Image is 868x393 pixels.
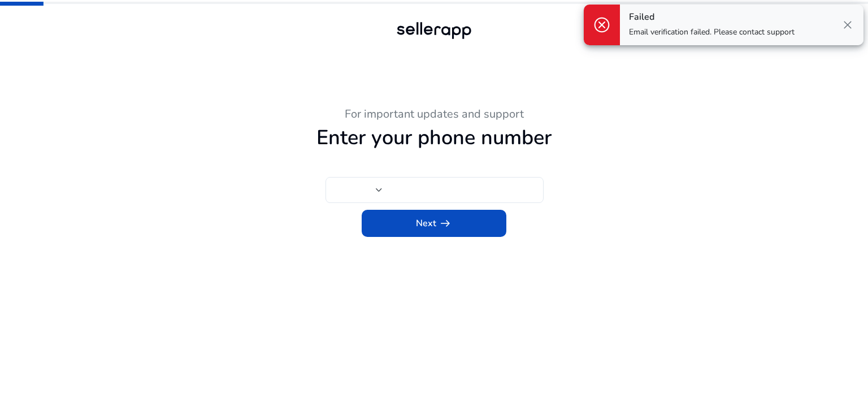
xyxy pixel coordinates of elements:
p: Email verification failed. Please contact support [629,27,795,38]
h3: For important updates and support [123,107,745,121]
button: Nextarrow_right_alt [362,210,506,237]
span: Next [416,217,452,230]
span: cancel [593,16,611,34]
span: close [841,18,854,32]
h1: Enter your phone number [123,126,745,150]
h4: Failed [629,12,795,23]
span: arrow_right_alt [439,217,452,230]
